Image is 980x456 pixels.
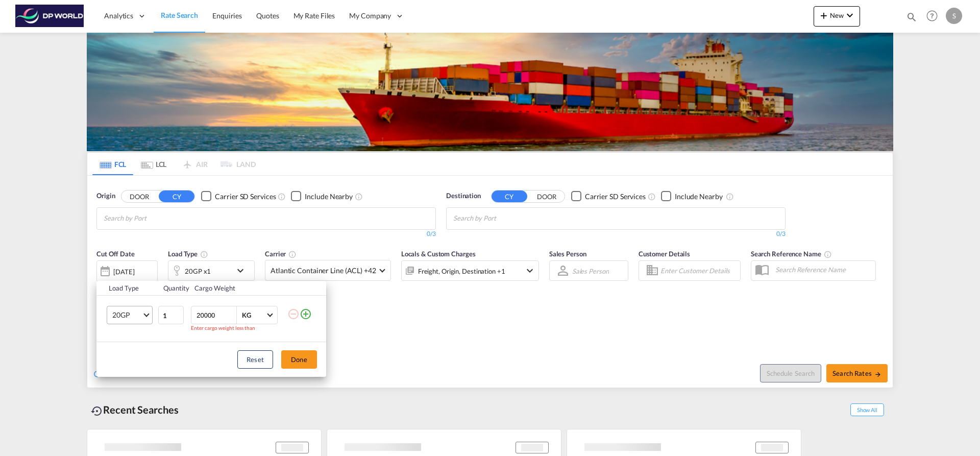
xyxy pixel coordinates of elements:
md-icon: icon-minus-circle-outline [287,308,300,320]
th: Quantity [157,281,189,296]
div: Cargo Weight [194,283,281,293]
div: Enter cargo weight less than [191,324,285,331]
div: KG [242,311,251,319]
th: Load Type [96,281,157,296]
input: Qty [158,306,184,324]
md-select: Choose [107,306,153,324]
md-icon: icon-plus-circle-outline [300,308,312,320]
input: Enter Weight [195,306,236,324]
button: Reset [237,350,273,369]
button: Done [281,350,317,369]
